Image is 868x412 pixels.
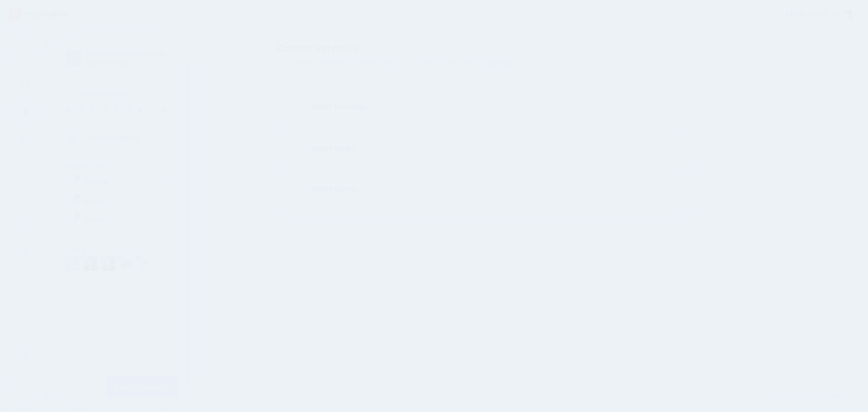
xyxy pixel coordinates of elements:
span: Select Hashtags [311,100,368,113]
p: Images [84,197,172,205]
a: My Account [777,4,854,26]
span: Content and media [277,44,696,53]
a: Select Hashtags [286,99,687,123]
img: e765902c9f75aa013f3746c7ff05d6b1_thumb.jpg [65,50,81,66]
span: 8 [75,175,80,180]
img: 291631333_464809612316939_1702899811763182457_n-bsa127698.png [137,256,152,271]
p: First published [84,134,172,142]
span: Choose the content and media that you'd like to use in this campaign. [277,57,696,69]
img: user_default_image.png [65,256,80,271]
img: Missinglettr [9,7,70,22]
img: menu.png [21,50,30,58]
p: OKR vs KPI: Understanding the Key Differences [86,50,172,68]
img: 1747708894787-72000.png [83,256,98,271]
img: 162079404_238686777936684_4336106398136497484_n-bsa127696.jpg [119,256,134,271]
span: 2 [75,194,80,199]
button: 12 month evergreen [65,86,172,104]
a: [DATE] [121,134,139,141]
span: Select Media [311,142,355,155]
a: Select Media [286,142,687,156]
a: Select Quotes [286,182,687,205]
span: Select Quotes [311,183,359,195]
p: Quotes [84,216,172,224]
div: 12 month evergreen [72,90,161,100]
img: 1747708894787-72000.png [101,256,116,271]
a: Tell us how we can improve [768,389,857,401]
h4: Selected Content [65,163,172,170]
span: 14 [75,213,80,218]
h4: Sending To [65,245,172,252]
p: Hashtags [84,178,172,186]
